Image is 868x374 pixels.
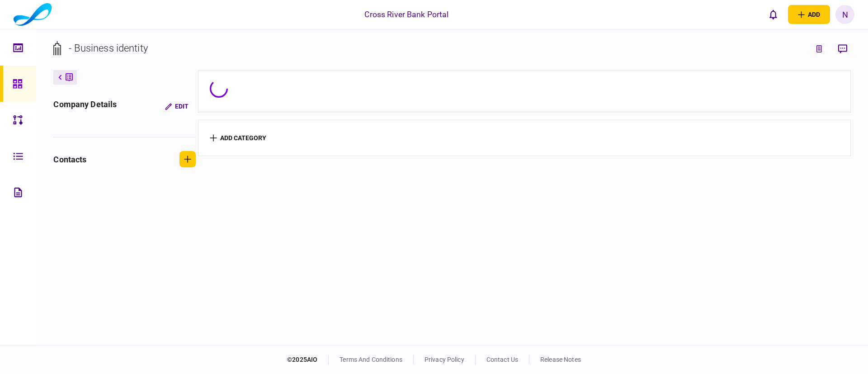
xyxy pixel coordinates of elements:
button: open adding identity options [788,5,830,24]
div: © 2025 AIO [287,355,329,365]
a: terms and conditions [340,356,402,363]
button: add category [210,134,266,142]
div: company details [53,98,117,114]
a: privacy policy [425,356,464,363]
button: N [835,5,854,24]
div: - Business identity [69,41,148,56]
button: Edit [158,98,196,114]
button: open notifications list [764,5,783,24]
a: release notes [540,356,581,363]
a: contact us [486,356,518,363]
div: contacts [53,153,86,166]
div: Cross River Bank Portal [364,9,448,20]
button: link to underwriting page [811,41,827,57]
img: client company logo [14,3,52,26]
